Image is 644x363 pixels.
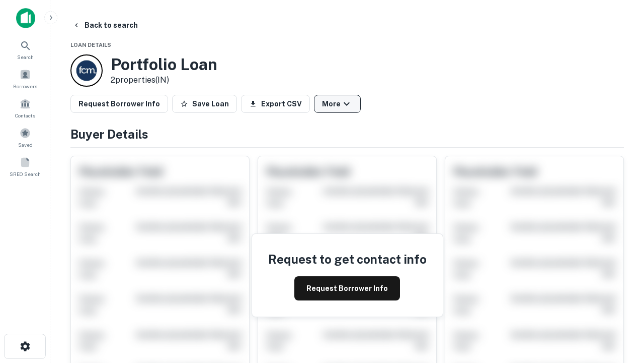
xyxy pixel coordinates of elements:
[16,8,35,28] img: capitalize-icon.png
[314,95,361,113] button: More
[3,124,47,151] a: Saved
[3,36,47,63] a: Search
[17,53,34,61] span: Search
[70,42,111,48] span: Loan Details
[111,74,217,86] p: 2 properties (IN)
[111,55,217,74] h3: Portfolio Loan
[18,141,33,149] span: Saved
[3,94,47,122] a: Contacts
[3,153,47,180] a: SREO Search
[70,95,168,113] button: Request Borrower Info
[70,125,624,143] h4: Buyer Details
[3,65,47,92] a: Borrowers
[68,16,142,34] button: Back to search
[594,282,644,331] iframe: Chat Widget
[13,82,37,90] span: Borrowers
[172,95,237,113] button: Save Loan
[268,250,427,268] h4: Request to get contact info
[241,95,310,113] button: Export CSV
[10,170,41,178] span: SREO Search
[15,111,35,119] span: Contacts
[294,276,400,300] button: Request Borrower Info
